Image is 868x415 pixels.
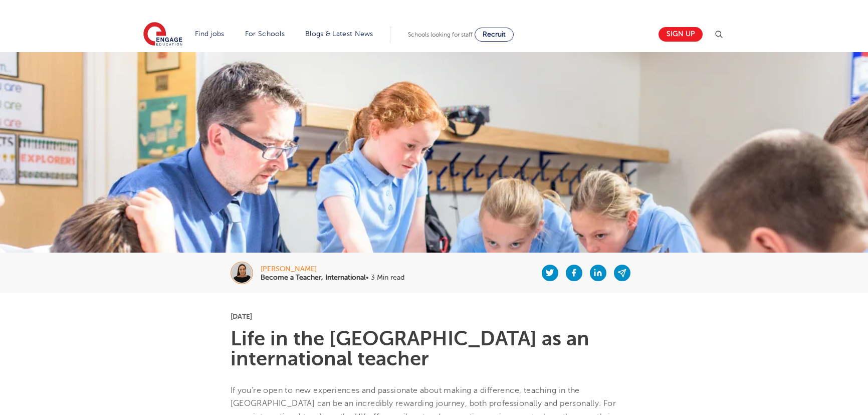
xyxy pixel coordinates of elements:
[143,22,182,47] img: Engage Education
[261,274,366,281] b: Become a Teacher, International
[483,31,506,38] span: Recruit
[261,266,404,273] div: [PERSON_NAME]
[195,30,225,38] a: Find jobs
[305,30,373,38] a: Blogs & Latest News
[475,28,514,42] a: Recruit
[408,31,473,38] span: Schools looking for staff
[231,313,638,320] p: [DATE]
[231,329,638,369] h1: Life in the [GEOGRAPHIC_DATA] as an international teacher
[245,30,285,38] a: For Schools
[261,274,404,281] p: • 3 Min read
[659,27,703,42] a: Sign up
